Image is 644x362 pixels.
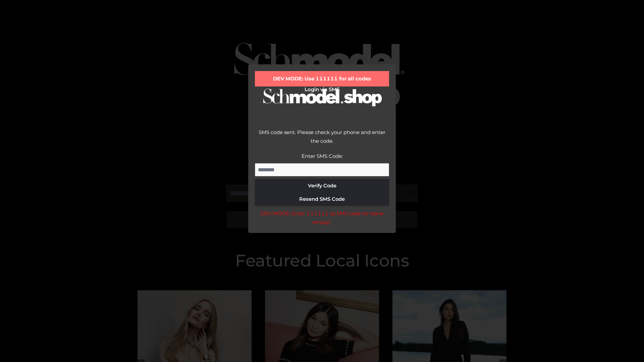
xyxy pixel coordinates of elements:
[255,192,389,206] button: Resend SMS Code
[255,179,389,192] button: Verify Code
[255,128,389,152] div: SMS code sent. Please check your phone and enter the code.
[302,153,343,159] label: Enter SMS Code:
[255,86,389,93] h2: Login via SMS
[255,209,389,226] div: DEV MODE: Enter 111111 as SMS code (or leave empty).
[255,71,389,86] div: DEV MODE: Use 111111 for all codes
